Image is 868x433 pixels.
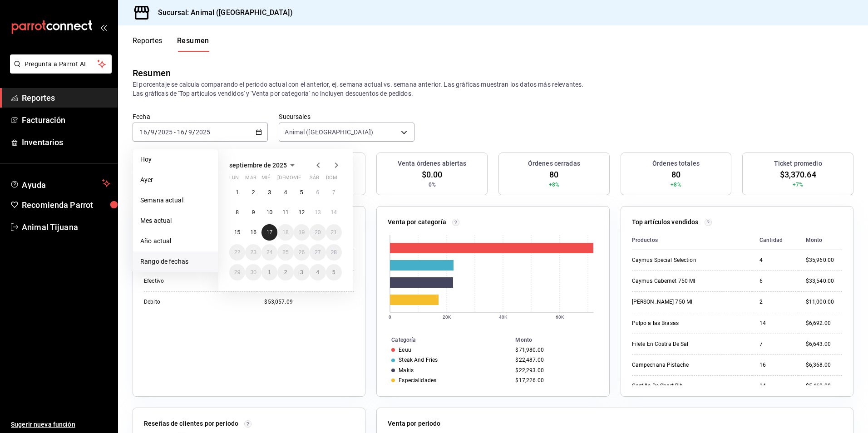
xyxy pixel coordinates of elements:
[399,357,438,363] div: Steak And Fries
[234,249,240,256] abbr: 22 de septiembre de 2025
[150,128,155,136] input: --
[632,340,723,348] div: Filete En Costra De Sal
[294,224,310,241] button: 19 de septiembre de 2025
[310,204,325,221] button: 13 de septiembre de 2025
[515,377,594,384] div: $17,226.00
[261,184,277,201] button: 3 de septiembre de 2025
[315,249,321,256] abbr: 27 de septiembre de 2025
[806,340,842,348] div: $6,643.00
[515,347,594,353] div: $71,980.00
[268,189,271,196] abbr: 3 de septiembre de 2025
[140,196,211,205] span: Semana actual
[556,315,564,320] text: 60K
[133,66,171,80] div: Resumen
[632,256,723,264] div: Caymus Special Selection
[22,114,110,126] span: Facturación
[759,320,791,327] div: 14
[277,204,293,221] button: 11 de septiembre de 2025
[315,209,321,216] abbr: 13 de septiembre de 2025
[195,128,211,136] input: ----
[100,24,107,31] button: open_drawer_menu
[22,178,99,189] span: Ayuda
[22,92,110,104] span: Reportes
[133,36,163,52] button: Reportes
[515,357,594,363] div: $22,487.00
[252,209,255,216] abbr: 9 de septiembre de 2025
[22,221,110,233] span: Animal Tijuana
[282,249,288,256] abbr: 25 de septiembre de 2025
[158,128,173,136] input: ----
[300,269,303,276] abbr: 3 de octubre de 2025
[261,224,277,241] button: 17 de septiembre de 2025
[245,175,256,184] abbr: martes
[632,298,723,306] div: [PERSON_NAME] 750 Ml
[515,367,594,374] div: $22,293.00
[25,59,98,69] span: Pregunta a Parrot AI
[140,216,211,226] span: Mes actual
[234,269,240,276] abbr: 29 de septiembre de 2025
[326,175,337,184] abbr: domingo
[326,204,342,221] button: 14 de septiembre de 2025
[332,269,335,276] abbr: 5 de octubre de 2025
[300,189,303,196] abbr: 5 de septiembre de 2025
[11,420,110,429] span: Sugerir nueva función
[144,277,235,285] div: Efectivo
[528,159,580,168] h3: Órdenes cerradas
[310,264,325,280] button: 4 de octubre de 2025
[236,209,239,216] abbr: 8 de septiembre de 2025
[512,335,609,345] th: Monto
[261,204,277,221] button: 10 de septiembre de 2025
[549,181,559,189] span: +8%
[139,128,148,136] input: --
[229,244,245,261] button: 22 de septiembre de 2025
[144,298,235,306] div: Debito
[752,231,799,250] th: Cantidad
[245,244,261,261] button: 23 de septiembre de 2025
[177,128,185,136] input: --
[429,181,436,189] span: 0%
[140,257,211,266] span: Rango de fechas
[652,159,700,168] h3: Órdenes totales
[133,80,853,98] p: El porcentaje se calcula comparando el período actual con el anterior, ej. semana actual vs. sema...
[331,249,337,256] abbr: 28 de septiembre de 2025
[155,128,158,136] span: /
[806,277,842,285] div: $33,540.00
[299,209,305,216] abbr: 12 de septiembre de 2025
[252,189,255,196] abbr: 2 de septiembre de 2025
[236,189,239,196] abbr: 1 de septiembre de 2025
[806,361,842,369] div: $6,368.00
[759,361,791,369] div: 16
[549,168,558,181] span: 80
[299,229,305,236] abbr: 19 de septiembre de 2025
[151,7,293,18] h3: Sucursal: Animal ([GEOGRAPHIC_DATA])
[133,113,268,120] label: Fecha
[759,382,791,390] div: 14
[277,224,293,241] button: 18 de septiembre de 2025
[277,264,293,280] button: 2 de octubre de 2025
[6,66,112,75] a: Pregunta a Parrot AI
[310,175,319,184] abbr: sábado
[229,204,245,221] button: 8 de septiembre de 2025
[229,224,245,241] button: 15 de septiembre de 2025
[229,264,245,280] button: 29 de septiembre de 2025
[316,269,319,276] abbr: 4 de octubre de 2025
[261,244,277,261] button: 24 de septiembre de 2025
[326,224,342,241] button: 21 de septiembre de 2025
[144,419,238,428] p: Reseñas de clientes por periodo
[310,224,325,241] button: 20 de septiembre de 2025
[331,209,337,216] abbr: 14 de septiembre de 2025
[422,168,443,181] span: $0.00
[177,36,209,52] button: Resumen
[326,184,342,201] button: 7 de septiembre de 2025
[234,229,240,236] abbr: 15 de septiembre de 2025
[780,168,816,181] span: $3,370.64
[245,224,261,241] button: 16 de septiembre de 2025
[133,36,209,52] div: navigation tabs
[632,320,723,327] div: Pulpo a las Brasas
[310,244,325,261] button: 27 de septiembre de 2025
[284,189,287,196] abbr: 4 de septiembre de 2025
[229,162,287,169] span: septiembre de 2025
[806,256,842,264] div: $35,960.00
[326,264,342,280] button: 5 de octubre de 2025
[388,217,446,227] p: Venta por categoría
